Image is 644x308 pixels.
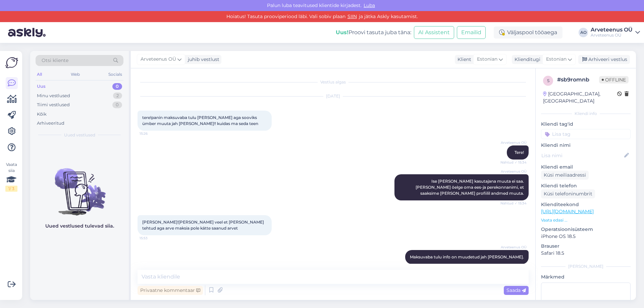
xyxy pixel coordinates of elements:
[541,243,631,250] p: Brauser
[541,217,631,223] p: Vaata edasi ...
[37,93,70,99] div: Minu vestlused
[37,102,70,108] div: Tiimi vestlused
[541,208,594,214] a: [URL][DOMAIN_NAME]
[591,33,633,38] div: Arveteenus OÜ
[142,115,258,126] span: tere!panin maksuvaba tulu [PERSON_NAME] aga sooviks ümber muuta jah [PERSON_NAME]!! kuidas ma sed...
[541,164,631,171] p: Kliendi email
[500,160,527,165] span: Nähtud ✓ 15:34
[557,76,599,84] div: # sb9romnb
[515,150,524,155] span: Tere!
[416,179,525,196] span: Ise [PERSON_NAME] kasutajana muuta ei saa. [PERSON_NAME] öelge oma ees-ja perekonnanimi, et saaks...
[455,56,471,63] div: Klient
[541,171,589,180] div: Küsi meiliaadressi
[541,182,631,189] p: Kliendi telefon
[541,152,623,159] input: Lisa nimi
[107,70,123,79] div: Socials
[541,201,631,208] p: Klienditeekond
[494,26,562,39] div: Väljaspool tööaega
[541,189,595,198] div: Küsi telefoninumbrit
[64,132,95,138] span: Uued vestlused
[506,287,526,293] span: Saada
[541,233,631,240] p: iPhone OS 18.5
[541,129,631,139] input: Lisa tag
[69,70,81,79] div: Web
[30,156,129,217] img: No chats
[36,70,43,79] div: All
[112,102,122,108] div: 0
[5,186,17,192] div: 1 / 3
[546,56,567,63] span: Estonian
[501,169,527,174] span: Arveteenus OÜ
[45,223,114,230] p: Uued vestlused tulevad siia.
[113,93,122,99] div: 2
[541,111,631,117] div: Kliendi info
[541,226,631,233] p: Operatsioonisüsteem
[185,56,219,63] div: juhib vestlust
[578,55,630,64] div: Arhiveeri vestlus
[512,56,540,63] div: Klienditugi
[591,27,633,33] div: Arveteenus OÜ
[37,120,64,127] div: Arhiveeritud
[541,142,631,149] p: Kliendi nimi
[500,201,527,206] span: Nähtud ✓ 15:34
[138,79,529,85] div: Vestlus algas
[541,121,631,128] p: Kliendi tag'id
[579,28,588,37] div: AO
[541,250,631,257] p: Safari 18.5
[591,27,640,38] a: Arveteenus OÜArveteenus OÜ
[345,13,359,19] a: SIIN
[501,245,527,250] span: Arveteenus OÜ
[138,93,529,99] div: [DATE]
[140,236,165,241] span: 15:53
[541,263,631,269] div: [PERSON_NAME]
[142,220,265,231] span: [PERSON_NAME]![PERSON_NAME] veel et [PERSON_NAME] tehtud aga arve maksia pole kätte saanud arvet
[457,26,486,39] button: Emailid
[541,273,631,281] p: Märkmed
[5,56,18,69] img: Askly Logo
[138,286,203,295] div: Privaatne kommentaar
[5,162,17,192] div: Vaata siia
[42,57,68,64] span: Otsi kliente
[599,76,629,83] span: Offline
[140,131,165,136] span: 15:26
[37,111,47,118] div: Kõik
[336,28,411,37] div: Proovi tasuta juba täna:
[477,56,497,63] span: Estonian
[410,254,524,259] span: Maksuvaba tulu info on muudetud jah [PERSON_NAME].
[37,83,46,90] div: Uus
[112,83,122,90] div: 0
[141,56,176,63] span: Arveteenus OÜ
[547,78,549,83] span: s
[414,26,454,39] button: AI Assistent
[336,29,348,36] b: Uus!
[501,140,527,145] span: Arveteenus OÜ
[543,90,617,105] div: [GEOGRAPHIC_DATA], [GEOGRAPHIC_DATA]
[362,2,377,8] span: Luba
